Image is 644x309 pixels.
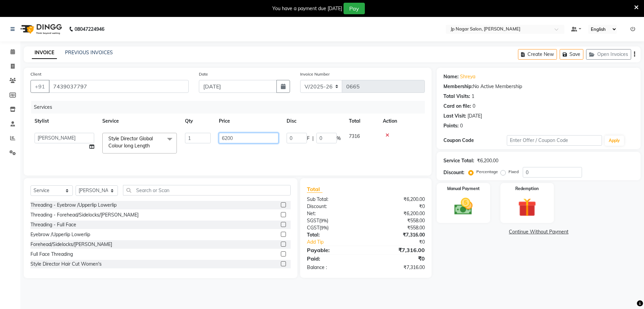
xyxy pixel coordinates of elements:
div: Forehead/Sidelocks/[PERSON_NAME] [30,241,112,248]
a: PREVIOUS INVOICES [65,49,113,56]
div: You have a payment due [DATE] [272,5,342,12]
th: Action [379,114,425,129]
img: _cash.svg [449,196,478,217]
div: ₹7,316.00 [366,246,430,254]
input: Search or Scan [123,185,291,195]
th: Total [345,114,379,129]
div: ₹7,316.00 [366,264,430,271]
img: _gift.svg [512,196,542,219]
div: [DATE] [468,112,482,120]
th: Qty [181,114,215,129]
button: Open Invoices [586,49,631,60]
a: Add Tip [302,239,377,246]
label: Percentage [476,169,498,175]
div: Discount: [302,203,366,210]
span: % [337,135,341,142]
span: 7316 [349,133,360,139]
div: ₹0 [376,239,430,246]
div: Full Face Threading [30,251,73,258]
button: +91 [30,80,49,93]
th: Price [215,114,283,129]
span: 9% [320,218,327,223]
div: Total: [302,231,366,239]
span: | [312,135,314,142]
div: Eyebrow /Upperlip Lowerlip [30,231,90,238]
button: Create New [518,49,557,60]
div: ₹0 [366,254,430,263]
div: Card on file: [443,103,471,110]
div: Name: [443,73,459,80]
div: Threading - Forehead/Sidelocks/[PERSON_NAME] [30,211,139,219]
div: Paid: [302,254,366,263]
label: Client [30,71,41,77]
div: 0 [473,103,475,110]
span: F [307,135,310,142]
input: Enter Offer / Coupon Code [507,135,602,146]
label: Fixed [508,169,519,175]
th: Disc [283,114,345,129]
span: SGST [307,218,319,224]
div: ( ) [302,224,366,231]
a: INVOICE [32,47,57,59]
div: Points: [443,122,459,129]
div: Net: [302,210,366,217]
div: ₹558.00 [366,224,430,231]
div: ( ) [302,217,366,224]
span: CGST [307,225,319,231]
div: 1 [472,93,474,100]
div: Balance : [302,264,366,271]
span: Style Director Global Colour long Length [108,136,153,149]
input: Search by Name/Mobile/Email/Code [49,80,189,93]
th: Stylist [30,114,98,129]
img: logo [17,20,64,39]
div: Membership: [443,83,473,90]
div: ₹6,200.00 [366,210,430,217]
div: Threading - Full Face [30,221,76,228]
span: Total [307,186,323,193]
button: Save [560,49,583,60]
label: Redemption [515,186,539,192]
div: Payable: [302,246,366,254]
div: Threading - Eyebrow /Upperlip Lowerlip [30,202,117,209]
div: Coupon Code [443,137,507,144]
a: Continue Without Payment [438,228,639,235]
div: Discount: [443,169,464,176]
div: Service Total: [443,157,474,164]
div: Services [31,101,430,114]
div: Total Visits: [443,93,470,100]
div: ₹7,316.00 [366,231,430,239]
label: Invoice Number [300,71,330,77]
div: ₹558.00 [366,217,430,224]
b: 08047224946 [75,20,104,39]
th: Service [98,114,181,129]
a: x [150,143,153,149]
div: Style Director Hair Cut Women's [30,261,102,268]
div: No Active Membership [443,83,634,90]
div: ₹6,200.00 [366,196,430,203]
div: 0 [460,122,463,129]
label: Manual Payment [447,186,480,192]
span: 9% [321,225,327,230]
a: Shreya [460,73,475,80]
div: Sub Total: [302,196,366,203]
div: ₹0 [366,203,430,210]
div: ₹6,200.00 [477,157,498,164]
button: Apply [605,136,624,146]
button: Pay [344,3,365,14]
div: Last Visit: [443,112,466,120]
label: Date [199,71,208,77]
